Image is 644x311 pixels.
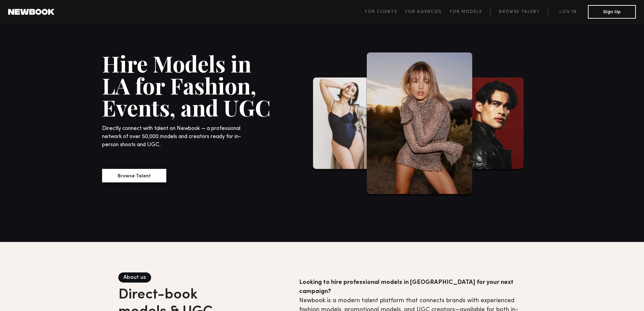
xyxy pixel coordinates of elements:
[312,77,383,172] img: Models in LA
[365,52,474,197] img: Models in LA
[102,52,275,118] h1: Hire Models in LA for Fashion, Events, and UGC
[548,8,588,16] a: Log in
[457,77,525,172] img: Models in LA
[450,10,482,14] span: For Models
[102,125,247,149] p: Directly connect with talent on Newbook — a professional network of over 50,000 models and creato...
[450,8,491,16] a: For Models
[490,8,548,16] a: Browse Talent
[365,10,397,14] span: For Clients
[365,8,405,16] a: For Clients
[299,280,514,294] b: Looking to hire professional models in [GEOGRAPHIC_DATA] for your next campaign?
[405,10,442,14] span: For Agencies
[405,8,450,16] a: For Agencies
[102,169,166,182] button: Browse Talent
[588,5,636,19] button: Sign Up
[118,272,151,283] span: About us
